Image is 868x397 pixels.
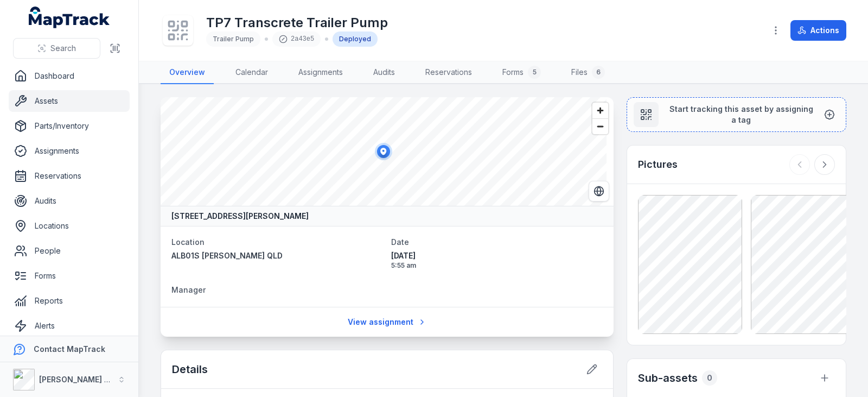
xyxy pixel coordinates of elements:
h2: Details [172,362,208,377]
span: 5:55 am [391,261,602,270]
a: Assignments [290,61,352,84]
a: Parts/Inventory [9,115,130,137]
span: Search [50,43,76,54]
a: Assets [9,90,130,112]
a: View assignment [341,312,433,332]
span: ALB01S [PERSON_NAME] QLD [171,251,283,260]
a: Files6 [563,61,614,84]
span: Trailer Pump [213,35,254,43]
div: 5 [528,66,541,79]
button: Zoom in [592,103,608,118]
div: 6 [592,66,605,79]
a: Reports [9,290,130,312]
a: ALB01S [PERSON_NAME] QLD [171,250,382,261]
button: Zoom out [592,118,608,134]
a: Forms5 [494,61,550,84]
div: Deployed [333,31,378,47]
span: Location [171,237,205,247]
a: Reservations [417,61,481,84]
a: Alerts [9,315,130,337]
a: Overview [161,61,214,84]
a: Locations [9,215,130,237]
div: 0 [702,370,717,386]
button: Switch to Satellite View [589,181,609,201]
button: Search [13,38,100,59]
a: Audits [9,190,130,212]
span: Manager [171,285,206,294]
a: Assignments [9,140,130,162]
h3: Pictures [638,157,678,172]
a: Calendar [227,61,277,84]
a: Audits [365,61,404,84]
span: [DATE] [391,250,602,261]
a: People [9,240,130,262]
div: 2a43e5 [272,31,321,47]
button: Actions [790,20,846,41]
strong: [STREET_ADDRESS][PERSON_NAME] [171,211,309,222]
a: Reservations [9,165,130,187]
a: MapTrack [29,7,110,28]
strong: [PERSON_NAME] Group [39,375,128,384]
canvas: Map [161,97,607,206]
span: Date [391,237,409,247]
strong: Contact MapTrack [34,344,105,354]
a: Forms [9,265,130,287]
span: Start tracking this asset by assigning a tag [667,104,815,125]
button: Start tracking this asset by assigning a tag [627,97,846,132]
h1: TP7 Transcrete Trailer Pump [206,14,388,31]
time: 9/15/2025, 5:55:36 AM [391,250,602,270]
a: Dashboard [9,65,130,87]
h2: Sub-assets [638,370,698,386]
